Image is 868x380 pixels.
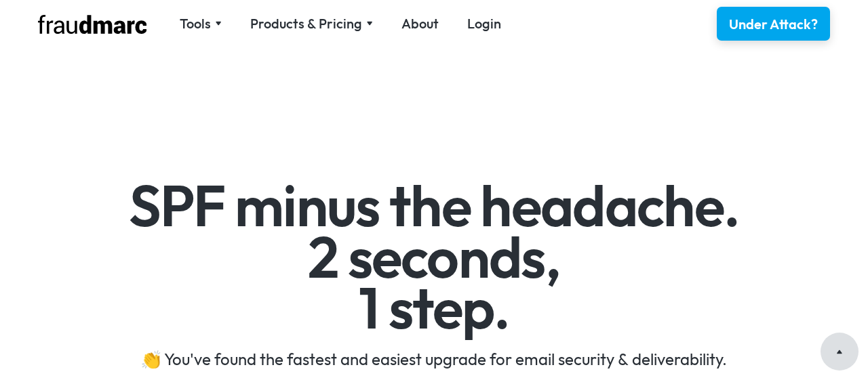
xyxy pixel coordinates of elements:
[717,7,830,41] a: Under Attack?
[250,14,362,33] div: Products & Pricing
[180,14,222,33] div: Tools
[180,14,211,33] div: Tools
[729,15,818,34] div: Under Attack?
[41,348,828,370] div: 👏 You've found the fastest and easiest upgrade for email security & deliverability.
[401,14,439,33] a: About
[250,14,373,33] div: Products & Pricing
[467,14,501,33] a: Login
[41,180,828,334] h1: SPF minus the headache. 2 seconds, 1 step.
